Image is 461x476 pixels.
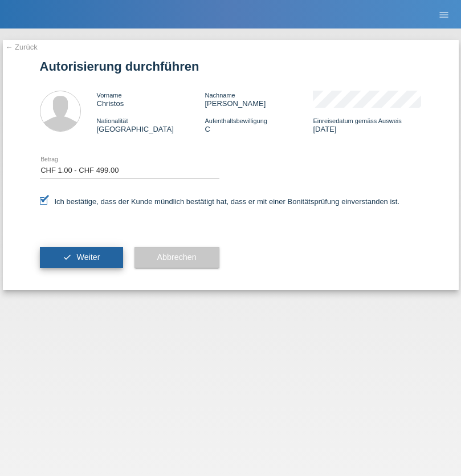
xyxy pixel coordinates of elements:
[313,117,401,124] span: Einreisedatum gemäss Ausweis
[97,117,128,124] span: Nationalität
[40,197,400,206] label: Ich bestätige, dass der Kunde mündlich bestätigt hat, dass er mit einer Bonitätsprüfung einversta...
[433,11,455,18] a: menu
[76,253,100,262] span: Weiter
[97,92,122,99] span: Vorname
[97,91,205,108] div: Christos
[205,92,235,99] span: Nachname
[205,91,313,108] div: [PERSON_NAME]
[63,253,72,262] i: check
[134,247,219,268] button: Abbrechen
[97,116,205,133] div: [GEOGRAPHIC_DATA]
[313,116,421,133] div: [DATE]
[205,117,267,124] span: Aufenthaltsbewilligung
[205,116,313,133] div: C
[40,247,123,268] button: check Weiter
[438,9,450,21] i: menu
[40,59,422,74] h1: Autorisierung durchführen
[6,43,38,51] a: ← Zurück
[157,253,197,262] span: Abbrechen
